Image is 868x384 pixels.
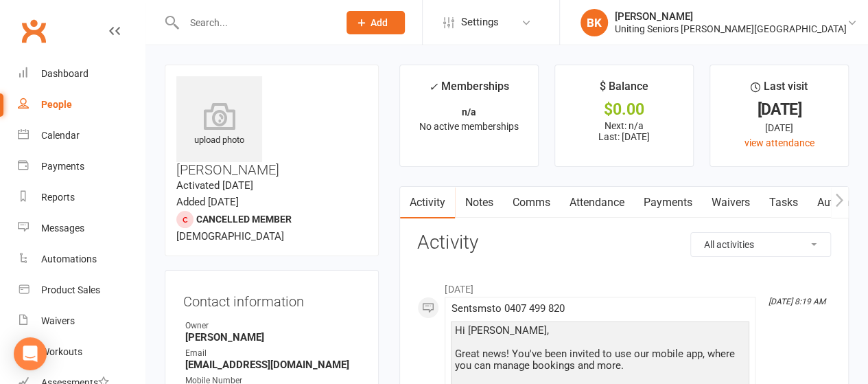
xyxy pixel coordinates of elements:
[429,80,438,93] i: ✓
[371,17,388,28] span: Add
[455,187,502,218] a: Notes
[41,192,75,203] div: Reports
[18,182,145,213] a: Reports
[41,346,82,357] div: Workouts
[600,78,648,102] div: $ Balance
[18,213,145,244] a: Messages
[567,102,681,117] div: $0.00
[176,76,367,177] h3: [PERSON_NAME]
[16,14,51,48] a: Clubworx
[567,120,681,142] p: Next: n/a Last: [DATE]
[41,253,97,264] div: Automations
[615,10,847,23] div: [PERSON_NAME]
[185,359,360,371] strong: [EMAIL_ADDRESS][DOMAIN_NAME]
[723,102,836,117] div: [DATE]
[41,284,100,295] div: Product Sales
[701,187,759,218] a: Waivers
[185,319,360,332] div: Owner
[41,99,72,110] div: People
[502,187,559,218] a: Comms
[723,120,836,135] div: [DATE]
[41,161,84,172] div: Payments
[176,102,262,148] div: upload photo
[183,289,360,309] h3: Contact information
[759,187,807,218] a: Tasks
[18,244,145,275] a: Automations
[41,223,84,234] div: Messages
[419,121,519,132] span: No active memberships
[176,179,253,192] time: Activated [DATE]
[769,297,825,306] i: [DATE] 8:19 AM
[633,187,701,218] a: Payments
[176,230,284,242] span: [DEMOGRAPHIC_DATA]
[751,78,808,102] div: Last visit
[18,306,145,337] a: Waivers
[451,302,564,315] span: Sent sms to 0407 499 820
[18,275,145,306] a: Product Sales
[347,11,405,34] button: Add
[180,13,329,32] input: Search...
[185,331,360,343] strong: [PERSON_NAME]
[18,58,145,89] a: Dashboard
[196,214,292,225] span: Cancelled member
[559,187,633,218] a: Attendance
[580,9,608,36] div: BK
[185,347,360,360] div: Email
[41,315,75,326] div: Waivers
[41,130,80,141] div: Calendar
[461,7,499,38] span: Settings
[18,151,145,182] a: Payments
[41,68,89,79] div: Dashboard
[615,23,847,35] div: Uniting Seniors [PERSON_NAME][GEOGRAPHIC_DATA]
[417,232,831,253] h3: Activity
[18,89,145,120] a: People
[744,137,814,148] a: view attendance
[176,196,239,208] time: Added [DATE]
[462,106,476,117] strong: n/a
[18,337,145,368] a: Workouts
[14,337,47,370] div: Open Intercom Messenger
[429,78,509,103] div: Memberships
[18,120,145,151] a: Calendar
[400,187,455,218] a: Activity
[417,275,831,297] li: [DATE]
